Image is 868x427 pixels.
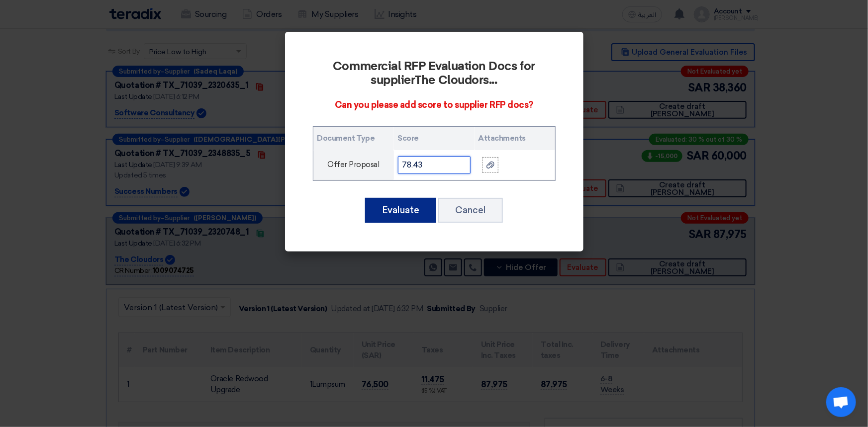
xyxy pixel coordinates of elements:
[415,75,489,86] b: The Cloudors
[365,198,436,223] button: Evaluate
[335,99,533,110] span: Can you please add score to supplier RFP docs?
[475,127,555,150] th: Attachments
[313,60,556,87] h2: Commercial RFP Evaluation Docs for supplier ...
[313,127,394,150] th: Document Type
[438,198,503,223] button: Cancel
[313,150,394,180] td: Offer Proposal
[398,156,471,174] input: Score..
[826,387,856,417] div: Open chat
[394,127,475,150] th: Score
